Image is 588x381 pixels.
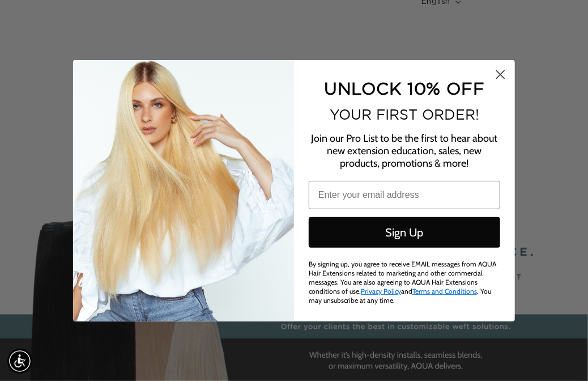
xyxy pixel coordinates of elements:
button: Close dialog [491,65,510,84]
span: Join our Pro List to be the first to hear about new extension education, sales, new products, pro... [312,132,498,170]
span: UNLOCK 10% OFF [324,79,484,98]
span: By signing up, you agree to receive EMAIL messages from AQUA Hair Extensions related to marketing... [309,260,496,304]
span: YOUR FIRST ORDER! [330,107,479,122]
img: daab8b0d-f573-4e8c-a4d0-05ad8d765127.png [73,60,294,321]
iframe: Chat Widget [531,327,588,381]
a: Privacy Policy [361,287,401,295]
div: Accessibility Menu [7,349,32,374]
button: Sign Up [309,217,500,248]
input: Enter your email address [309,181,500,209]
a: Terms and Conditions [412,287,477,295]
